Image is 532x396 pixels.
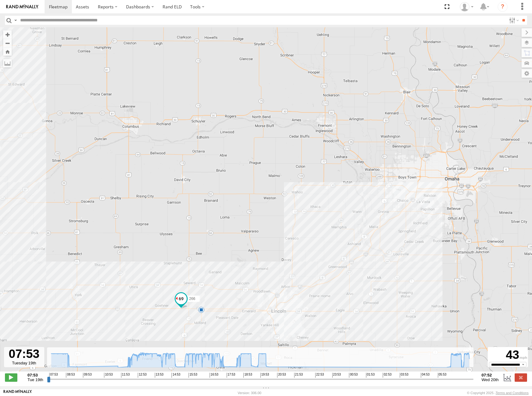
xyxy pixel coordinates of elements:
span: 01:53 [366,373,375,378]
span: 09:53 [83,373,92,378]
span: 02:53 [383,373,391,378]
span: 10:53 [104,373,113,378]
button: Zoom in [3,30,12,39]
span: 17:53 [227,373,235,378]
a: Terms and Conditions [496,391,529,395]
i: ? [498,2,508,12]
strong: 07:53 [28,373,43,377]
label: Close [515,373,527,381]
label: Play/Stop [5,373,17,381]
span: Wed 20th Aug 2025 [482,377,499,382]
div: Version: 306.00 [238,391,261,395]
div: Shane Miller [458,2,476,11]
label: Search Query [13,16,18,25]
label: Map Settings [521,69,532,78]
span: 03:53 [400,373,408,378]
span: Tue 19th Aug 2025 [28,377,43,382]
span: 19:53 [260,373,269,378]
span: 23:53 [332,373,341,378]
strong: 07:52 [482,373,499,377]
span: 00:53 [349,373,358,378]
span: 07:53 [49,373,58,378]
span: 18:53 [243,373,252,378]
img: rand-logo.svg [6,5,38,9]
div: 43 [489,348,527,362]
span: 21:53 [294,373,303,378]
div: © Copyright 2025 - [467,391,529,395]
span: 12:53 [138,373,146,378]
span: 266 [189,297,195,301]
span: 05:53 [438,373,447,378]
span: 15:53 [189,373,197,378]
a: Visit our Website [3,390,32,396]
span: 04:53 [421,373,430,378]
span: 20:53 [277,373,286,378]
label: Measure [3,59,12,68]
span: 16:53 [210,373,218,378]
span: 14:53 [172,373,180,378]
span: 22:53 [315,373,324,378]
span: 08:53 [66,373,75,378]
button: Zoom Home [3,47,12,56]
span: 11:53 [121,373,130,378]
button: Zoom out [3,39,12,47]
span: 13:53 [155,373,164,378]
label: Search Filter Options [507,16,520,25]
